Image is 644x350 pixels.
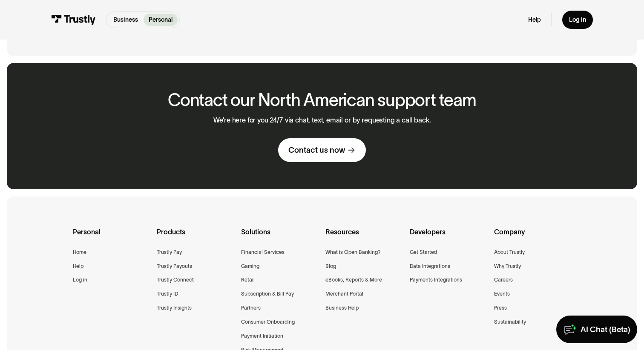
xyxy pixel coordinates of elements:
a: Trustly Insights [157,304,192,313]
a: Payment Initiation [241,332,283,341]
a: Business Help [325,304,359,313]
div: Resources [325,226,403,248]
a: Merchant Portal [325,290,363,299]
p: We’re here for you 24/7 via chat, text, email or by requesting a call back. [213,116,431,124]
div: Log in [569,16,586,23]
a: Consumer Onboarding [241,318,295,327]
a: Partners [241,304,261,313]
a: Financial Services [241,248,285,257]
a: Log in [73,276,87,285]
h2: Contact our North American support team [168,91,476,109]
a: Sustainability [494,318,526,327]
a: Trustly Pay [157,248,182,257]
p: Personal [149,15,172,24]
a: Contact us now [278,138,366,162]
div: Solutions [241,226,319,248]
div: Products [157,226,234,248]
a: Events [494,290,510,299]
a: Data Integrations [410,262,450,271]
a: Home [73,248,86,257]
a: Subscription & Bill Pay [241,290,294,299]
a: Personal [144,14,178,26]
a: Payments Integrations [410,276,462,285]
a: Log in [562,11,593,29]
div: Company [494,226,572,248]
a: Why Trustly [494,262,521,271]
a: Press [494,304,507,313]
a: Trustly Connect [157,276,194,285]
div: Personal [73,226,150,248]
a: AI Chat (Beta) [556,316,637,343]
a: What is Open Banking? [325,248,381,257]
div: Contact us now [288,145,345,155]
a: Help [528,16,541,23]
a: Blog [325,262,336,271]
div: Developers [410,226,487,248]
a: About Trustly [494,248,525,257]
a: Business [108,14,143,26]
a: Careers [494,276,513,285]
a: eBooks, Reports & More [325,276,382,285]
a: Gaming [241,262,259,271]
img: Trustly Logo [51,15,96,24]
a: Get Started [410,248,437,257]
a: Trustly Payouts [157,262,192,271]
a: Trustly ID [157,290,178,299]
div: AI Chat (Beta) [581,324,630,335]
a: Help [73,262,83,271]
a: Retail [241,276,255,285]
p: Business [113,15,138,24]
